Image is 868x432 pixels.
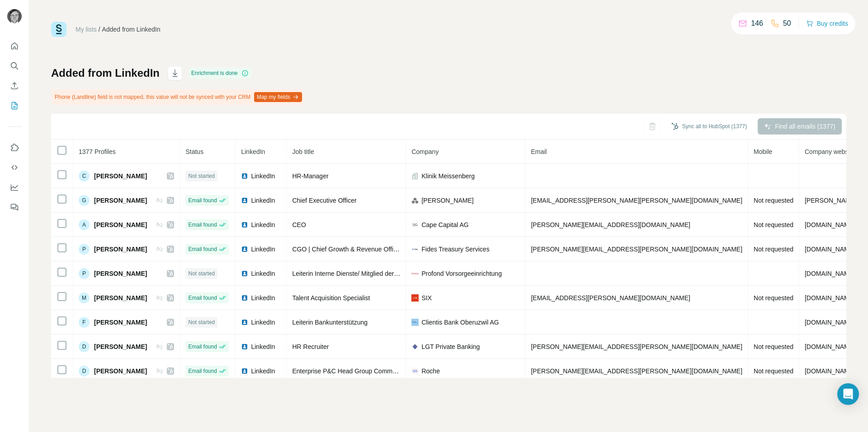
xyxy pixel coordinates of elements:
[754,221,793,228] span: Not requested
[241,246,248,253] img: LinkedIn logo
[254,92,302,102] button: Map my fields
[531,294,690,302] span: [EMAIL_ADDRESS][PERSON_NAME][DOMAIN_NAME]
[251,196,275,205] span: LinkedIn
[251,342,275,351] span: LinkedIn
[805,246,855,253] span: [DOMAIN_NAME]
[531,148,547,155] span: Email
[251,293,275,302] span: LinkedIn
[79,219,90,230] div: A
[94,269,147,278] span: [PERSON_NAME]
[754,197,793,204] span: Not requested
[241,343,248,350] img: LinkedIn logo
[241,221,248,228] img: LinkedIn logo
[241,172,248,180] img: LinkedIn logo
[531,197,742,204] span: [EMAIL_ADDRESS][PERSON_NAME][PERSON_NAME][DOMAIN_NAME]
[7,199,22,215] button: Feedback
[251,220,275,229] span: LinkedIn
[805,343,855,350] span: [DOMAIN_NAME]
[102,25,160,34] div: Added from LinkedIn
[665,120,753,133] button: Sync all to HubSpot (1377)
[421,318,499,327] span: Clientis Bank Oberuzwil AG
[411,148,439,155] span: Company
[188,294,217,302] span: Email found
[7,98,22,114] button: My lists
[411,246,419,253] img: company-logo
[411,270,419,277] img: company-logo
[94,220,147,229] span: [PERSON_NAME]
[188,172,215,180] span: Not started
[754,367,793,375] span: Not requested
[75,26,97,33] a: My lists
[94,342,147,351] span: [PERSON_NAME]
[292,367,564,375] span: Enterprise P&C Head Group Communications & Corporate Finance / Global Sen. HR Director/VP
[421,196,473,205] span: [PERSON_NAME]
[7,9,22,23] img: Avatar
[421,293,432,302] span: SIX
[188,318,215,326] span: Not started
[251,318,275,327] span: LinkedIn
[7,38,22,54] button: Quick start
[292,197,356,204] span: Chief Executive Officer
[241,270,248,277] img: LinkedIn logo
[531,221,690,228] span: [PERSON_NAME][EMAIL_ADDRESS][DOMAIN_NAME]
[292,319,368,326] span: Leiterin Bankunterstützung
[754,343,793,350] span: Not requested
[292,246,402,253] span: CGO | Chief Growth & Revenue Officer
[292,343,329,350] span: HR Recruiter
[292,294,370,302] span: Talent Acquisition Specialist
[751,18,763,29] p: 146
[241,294,248,302] img: LinkedIn logo
[79,366,90,376] div: D
[754,148,772,155] span: Mobile
[411,221,419,228] img: company-logo
[79,293,90,303] div: M
[241,319,248,326] img: LinkedIn logo
[185,148,203,155] span: Status
[188,367,217,375] span: Email found
[51,89,304,105] div: Phone (Landline) field is not mapped, this value will not be synced with your CRM
[7,179,22,195] button: Dashboard
[805,367,855,375] span: [DOMAIN_NAME]
[531,246,742,253] span: [PERSON_NAME][EMAIL_ADDRESS][PERSON_NAME][DOMAIN_NAME]
[754,294,793,302] span: Not requested
[783,18,791,29] p: 50
[251,172,275,181] span: LinkedIn
[531,343,742,350] span: [PERSON_NAME][EMAIL_ADDRESS][PERSON_NAME][DOMAIN_NAME]
[241,367,248,375] img: LinkedIn logo
[51,22,66,37] img: Surfe Logo
[421,220,468,229] span: Cape Capital AG
[292,270,443,277] span: Leiterin Interne Dienste/ Mitglied der Geschäftsleitung
[7,159,22,176] button: Use Surfe API
[188,343,217,351] span: Email found
[411,197,419,204] img: company-logo
[251,269,275,278] span: LinkedIn
[531,367,742,375] span: [PERSON_NAME][EMAIL_ADDRESS][PERSON_NAME][DOMAIN_NAME]
[421,245,489,254] span: Fides Treasury Services
[79,341,90,352] div: D
[7,78,22,94] button: Enrich CSV
[292,148,314,155] span: Job title
[805,294,855,302] span: [DOMAIN_NAME]
[79,195,90,206] div: G
[805,319,855,326] span: [DOMAIN_NAME]
[292,221,306,228] span: CEO
[188,196,217,204] span: Email found
[94,293,147,302] span: [PERSON_NAME]
[421,367,439,376] span: Roche
[292,172,328,180] span: HR-Manager
[188,269,215,278] span: Not started
[837,383,859,405] div: Open Intercom Messenger
[251,245,275,254] span: LinkedIn
[241,148,265,155] span: LinkedIn
[94,196,147,205] span: [PERSON_NAME]
[99,25,100,34] li: /
[421,269,501,278] span: Profond Vorsorgeeinrichtung
[241,197,248,204] img: LinkedIn logo
[251,367,275,376] span: LinkedIn
[411,367,419,375] img: company-logo
[421,342,480,351] span: LGT Private Banking
[805,221,855,228] span: [DOMAIN_NAME]
[51,66,160,80] h1: Added from LinkedIn
[79,148,116,155] span: 1377 Profiles
[411,294,419,302] img: company-logo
